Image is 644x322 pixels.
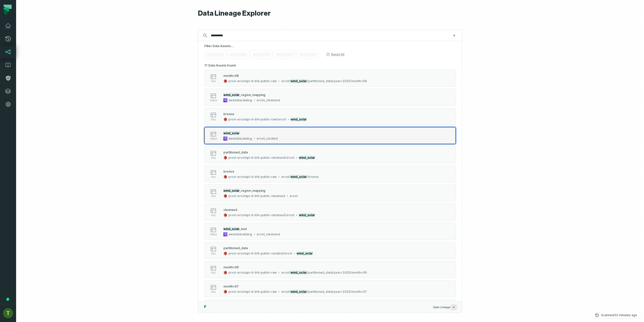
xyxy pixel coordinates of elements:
[211,80,216,83] span: file
[223,189,239,192] mark: wind_solar
[223,284,239,288] div: month=07
[204,44,456,48] h5: Filter Data Assets...
[307,79,367,83] span: /partitioned_data/year=2025/month=08
[204,242,456,259] button: fileprod-ercotapi-it-bhl-public-curated/ercotwind_solar
[281,79,286,83] span: erc
[290,194,298,198] div: ercot
[223,170,234,173] div: bronze
[297,251,313,255] mark: wind_solar
[228,290,277,294] div: prod-ercotapi-it-bhl-public-raw
[204,146,456,163] button: fileprod-ercotapi-it-bhl-public-cleansed/ercotwind_solar
[307,290,367,294] span: /partitioned_data/year=2025/month=07
[223,246,248,250] div: partitioned_data
[228,194,285,198] div: prod-ercotapi-it-bhl-public-cleansed
[451,304,457,310] span: Press ↵ to add a new Data Asset to the graph
[204,223,456,240] button: tableawsdatacatalogercot_cleansed
[239,93,265,97] span: _region_mapping
[228,137,252,141] div: awsdatacatalog
[223,93,239,97] mark: wind_solar
[228,79,277,83] div: prod-ercotapi-it-bhl-public-raw
[291,175,307,179] mark: wind_solar
[257,98,280,102] div: ercot_cleansed
[204,299,456,316] button: tableglue_catalogercot_cleansed
[198,62,462,302] div: Suggestions
[223,112,234,116] div: bronze
[452,33,457,38] button: Clear search query
[204,165,456,182] button: fileprod-ercotapi-it-bhl-public-rawercot/wind_solar/bronze
[210,99,217,102] span: table
[291,79,307,83] mark: wind_solar
[204,204,456,221] button: fileprod-ercotapi-it-bhl-public-cleansed/ercotwind_solar
[210,233,217,236] span: table
[281,290,367,294] div: ercot/wind_solar/partitioned_data/year=2025/month=07
[286,175,291,179] span: ot/
[228,251,292,255] div: prod-ercotapi-it-bhl-public-curated/ercot
[204,70,456,87] button: fileprod-ercotapi-it-bhl-public-rawercot/wind_solar/partitioned_data/year=2025/month=08
[257,232,280,236] div: ercot_cleansed
[614,313,637,317] relative-time: Oct 8, 2025, 5:01 PM GMT+3
[257,137,278,141] div: ercot_curated
[223,208,237,212] div: cleansed
[592,312,640,318] button: Scanned[DATE] 5:01:50 PM
[239,189,265,192] span: _region_mapping
[433,304,457,310] span: Open Lineage
[228,117,286,121] div: prod-ercotapi-it-bhl-public-raw/ercot
[228,213,294,217] div: prod-ercotapi-it-bhl-public-cleansed/ercot
[281,175,286,179] span: erc
[228,156,294,160] div: prod-ercotapi-it-bhl-public-cleansed/ercot
[286,271,291,275] span: ot/
[204,261,456,278] button: fileprod-ercotapi-it-bhl-public-rawercot/wind_solar/partitioned_data/year=2025/month=09
[228,175,277,179] div: prod-ercotapi-it-bhl-public-raw
[299,213,315,217] mark: wind_solar
[307,271,367,275] span: /partitioned_data/year=2025/month=09
[291,290,307,294] mark: wind_solar
[211,176,216,178] span: file
[223,150,248,154] div: partitioned_data
[223,131,239,135] mark: wind_solar
[198,9,462,18] h1: Data Lineage Explorer
[281,290,286,294] span: erc
[291,117,307,121] mark: wind_solar
[6,297,10,302] div: Tooltip anchor
[286,79,291,83] span: ot/
[281,271,286,275] span: erc
[291,271,307,275] mark: wind_solar
[299,156,315,160] mark: wind_solar
[228,98,252,102] div: awsdatacatalog
[324,50,346,58] button: Reset All
[204,89,456,106] button: tableawsdatacatalogercot_cleansed
[223,74,239,78] div: month=08
[204,184,456,202] button: fileprod-ercotapi-it-bhl-public-cleansedercot
[211,195,216,198] span: file
[281,271,367,275] div: ercot/wind_solar/partitioned_data/year=2025/month=09
[211,291,216,293] span: file
[3,308,13,318] img: avatar of Tomer Galun
[281,175,319,179] div: ercot/wind_solar/bronze
[211,272,216,274] span: file
[223,265,239,269] div: month=09
[223,227,239,231] mark: wind_solar
[601,313,637,318] p: Scanned
[228,232,252,236] div: awsdatacatalog
[211,157,216,159] span: file
[204,127,456,144] button: tableawsdatacatalogercot_curated
[307,175,319,179] span: /bronze
[211,214,216,217] span: file
[228,271,277,275] div: prod-ercotapi-it-bhl-public-raw
[204,108,456,125] button: fileprod-ercotapi-it-bhl-public-raw/ercotwind_solar
[286,290,291,294] span: ot/
[281,79,367,83] div: ercot/wind_solar/partitioned_data/year=2025/month=08
[239,227,247,231] span: _test
[211,252,216,255] span: file
[204,280,456,297] button: fileprod-ercotapi-it-bhl-public-rawercot/wind_solar/partitioned_data/year=2025/month=07
[211,118,216,121] span: file
[210,138,217,140] span: table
